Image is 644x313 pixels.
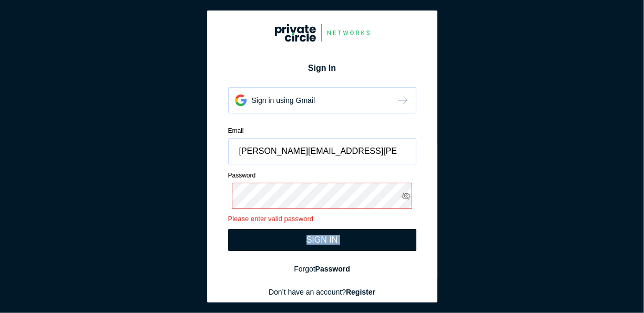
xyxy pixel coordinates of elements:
[252,95,315,106] div: Sign in using Gmail
[228,62,416,75] div: Sign In
[228,138,416,164] input: Enter your email
[228,126,416,135] div: Email
[396,94,410,107] img: Google
[275,24,370,42] img: Google
[346,288,375,296] strong: Register
[306,235,338,245] div: SIGN IN
[228,171,416,180] div: Password
[228,215,416,223] div: Please enter valid password
[235,95,247,106] img: Google
[228,287,416,297] div: Don’t have an account?
[228,264,416,274] div: Forgot
[315,265,350,273] strong: Password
